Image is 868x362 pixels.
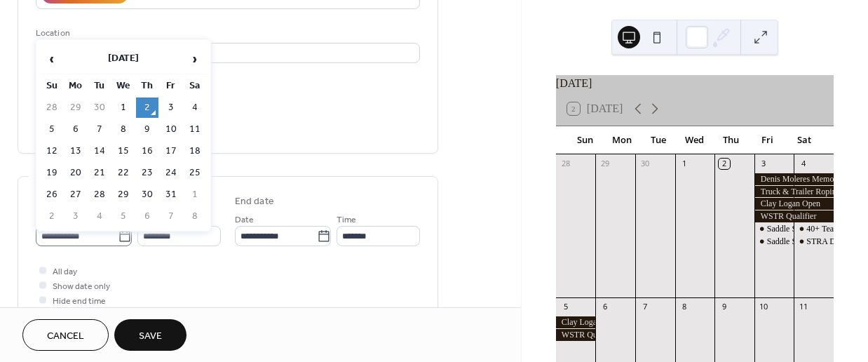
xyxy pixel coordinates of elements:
span: Cancel [47,329,84,344]
th: Th [136,76,158,96]
span: Show date only [53,279,110,294]
div: Truck & Trailer Roping [754,186,834,198]
td: 23 [136,163,158,183]
div: Saddle Series [754,236,794,248]
td: 7 [160,206,182,227]
td: 31 [160,185,182,205]
div: Thu [713,126,750,154]
span: › [184,45,205,73]
td: 4 [88,206,111,227]
button: Save [114,319,187,351]
div: End date [235,194,274,209]
th: Tu [88,76,111,96]
td: 30 [136,185,158,205]
div: Mon [604,126,640,154]
td: 6 [136,206,158,227]
td: 17 [160,141,182,161]
div: Saddle Series [767,236,813,248]
td: 16 [136,141,158,161]
td: 28 [88,185,111,205]
span: All day [53,264,77,279]
div: Clay Logan Open [556,316,596,328]
div: Saddle Series [767,223,813,235]
td: 8 [112,119,135,140]
td: 2 [136,98,158,118]
div: Sun [567,126,604,154]
td: 8 [184,206,206,227]
td: 1 [112,98,135,118]
div: Sat [786,126,822,154]
div: 10 [759,302,769,312]
div: Saddle Series [754,223,794,235]
td: 25 [184,163,206,183]
div: WSTR Qualifier [556,329,596,341]
td: 30 [88,98,111,118]
th: Su [41,76,63,96]
span: Time [337,213,356,227]
th: We [112,76,135,96]
div: 30 [639,159,650,169]
div: Wed [677,126,713,154]
button: Cancel [22,319,109,351]
td: 5 [112,206,135,227]
div: 11 [798,302,808,312]
div: Location [36,26,417,41]
div: 2 [719,159,729,169]
td: 11 [184,119,206,140]
td: 28 [41,98,63,118]
td: 29 [65,98,87,118]
td: 22 [112,163,135,183]
div: Tue [640,126,677,154]
td: 5 [41,119,63,140]
div: WSTR Qualifier [754,210,834,222]
div: 4 [798,159,808,169]
td: 7 [88,119,111,140]
th: Fr [160,76,182,96]
span: Hide end time [53,294,106,309]
div: 9 [719,302,729,312]
td: 12 [41,141,63,161]
td: 4 [184,98,206,118]
div: 1 [679,159,690,169]
td: 15 [112,141,135,161]
div: Denis Moleres Memorial [754,173,834,185]
td: 24 [160,163,182,183]
span: ‹ [41,45,62,73]
div: Clay Logan Open [754,198,834,210]
td: 2 [41,206,63,227]
div: STRA District Finals [794,236,834,248]
div: Fri [750,126,786,154]
td: 18 [184,141,206,161]
td: 13 [65,141,87,161]
td: 29 [112,185,135,205]
td: 26 [41,185,63,205]
th: Sa [184,76,206,96]
td: 10 [160,119,182,140]
div: 3 [759,159,769,169]
div: 6 [599,302,610,312]
td: 21 [88,163,111,183]
div: 5 [560,302,571,312]
span: Date [235,213,254,227]
div: [DATE] [556,75,834,92]
div: 40+ Team Roping Championships [794,223,834,235]
th: [DATE] [65,44,182,74]
div: 28 [560,159,571,169]
div: 7 [639,302,650,312]
td: 3 [160,98,182,118]
td: 19 [41,163,63,183]
td: 9 [136,119,158,140]
div: 29 [599,159,610,169]
td: 14 [88,141,111,161]
div: 8 [679,302,690,312]
td: 6 [65,119,87,140]
td: 3 [65,206,87,227]
td: 20 [65,163,87,183]
th: Mo [65,76,87,96]
td: 27 [65,185,87,205]
span: Save [139,329,162,344]
td: 1 [184,185,206,205]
